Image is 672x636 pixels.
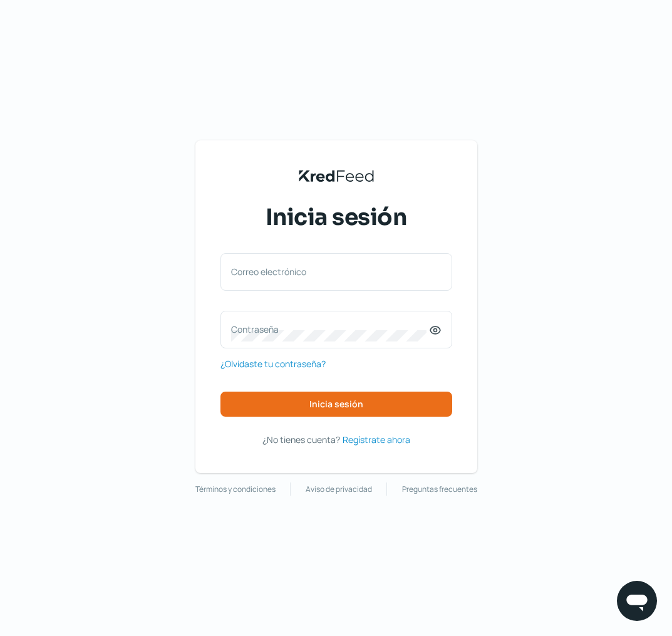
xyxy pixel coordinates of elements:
label: Contraseña [231,323,429,335]
a: Regístrate ahora [343,432,410,447]
a: Preguntas frecuentes [402,482,477,496]
label: Correo electrónico [231,266,429,278]
span: ¿No tienes cuenta? [262,434,340,446]
img: chatIcon [624,588,649,613]
span: Inicia sesión [266,202,407,233]
span: Inicia sesión [309,400,363,409]
a: Términos y condiciones [195,482,276,496]
a: Aviso de privacidad [306,482,372,496]
a: ¿Olvidaste tu contraseña? [220,356,326,372]
button: Inicia sesión [220,392,452,417]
